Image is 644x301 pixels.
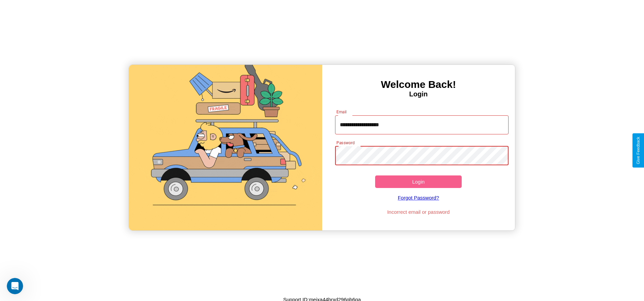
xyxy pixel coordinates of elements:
a: Forgot Password? [332,188,505,207]
div: Give Feedback [636,137,641,164]
label: Password [336,140,354,146]
button: Login [375,175,462,188]
img: gif [129,65,322,230]
h4: Login [322,90,515,98]
iframe: Intercom live chat [7,278,23,294]
label: Email [336,109,347,115]
p: Incorrect email or password [332,207,505,217]
h3: Welcome Back! [322,79,515,90]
